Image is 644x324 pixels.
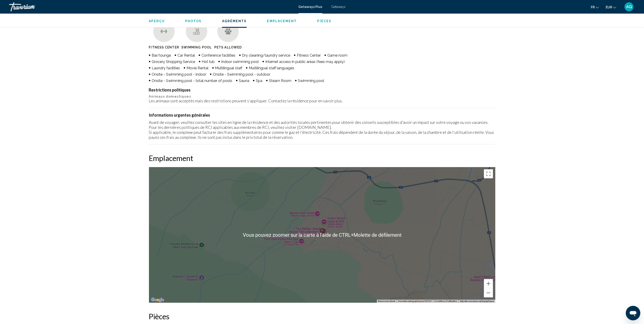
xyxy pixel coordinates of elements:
button: Zoom avant [484,279,493,288]
span: Bar/lounge [152,53,171,58]
button: Zoom arrière [484,288,493,298]
button: Raccourcis clavier [378,300,395,303]
span: Multilingual staff [215,66,242,70]
button: Agréments [222,19,247,23]
h4: Restrictions politiques [149,87,495,92]
span: Aperçu [149,19,165,23]
a: Conditions d'utilisation [434,300,457,302]
a: Getaways [331,5,346,9]
span: Movie Rental [187,66,209,70]
img: Google [150,297,165,303]
span: Multilingual staff languages [249,66,294,70]
span: Fitness Center [149,46,179,49]
span: Indoor swimming pool [221,60,259,64]
button: Emplacement [267,19,297,23]
button: Passer en plein écran [484,169,493,178]
button: Photos [185,19,202,23]
span: Laundry facilities [152,66,180,70]
span: Internet access in public areas (fees may apply) [266,60,345,64]
span: fr [591,5,595,9]
span: Données cartographiques ©2025 [398,300,432,302]
span: Photos [185,19,202,23]
span: Car Rental [178,53,195,58]
span: Pièces [317,19,332,23]
span: Agréments [222,19,247,23]
span: Game room [328,53,348,58]
span: Dry cleaning/laundry service [242,53,290,58]
span: Pets Allowed [214,46,242,49]
span: Fitness Center [297,53,321,58]
span: Hot tub [202,60,215,64]
span: Onsite - Swimming pool - outdoor [213,72,271,77]
button: Aperçu [149,19,165,23]
a: Getaways Plus [299,5,322,9]
span: Grocery Shopping Service [152,60,195,64]
span: EUR [606,5,612,9]
button: Change currency [606,4,616,10]
span: Onsite - Swimming pool - total number of pools [152,79,232,83]
button: Change language [591,4,599,10]
span: Spa [256,79,263,83]
span: Sauna [239,79,249,83]
iframe: Bouton de lancement de la fenêtre de messagerie [626,306,640,320]
h2: Pièces [149,312,495,321]
button: Pièces [317,19,332,23]
a: Travorium [9,2,294,11]
a: Signaler une erreur cartographique [460,300,494,302]
span: Swimming Pool [181,46,212,49]
a: Ouvrir cette zone dans Google Maps (dans une nouvelle fenêtre) [150,297,165,303]
h4: Informations urgentes générales [149,113,495,118]
p: Animaux domestiques [149,95,495,98]
div: Les animaux sont acceptés mais des restrictions peuvent s'appliquer. Contactez la résidence pour ... [149,98,495,103]
span: Steam Room [269,79,292,83]
span: AG [626,5,632,9]
span: Onsite - Swimming pool - indoor [152,72,206,77]
span: Swimming pool [298,79,324,83]
span: Emplacement [267,19,297,23]
h2: Emplacement [149,154,495,163]
div: Avant de voyager, veuillez consulter les sites en ligne de la résidence et des autorités locales ... [149,120,495,140]
button: User Menu [623,2,635,12]
span: Conference facilities [202,53,236,58]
